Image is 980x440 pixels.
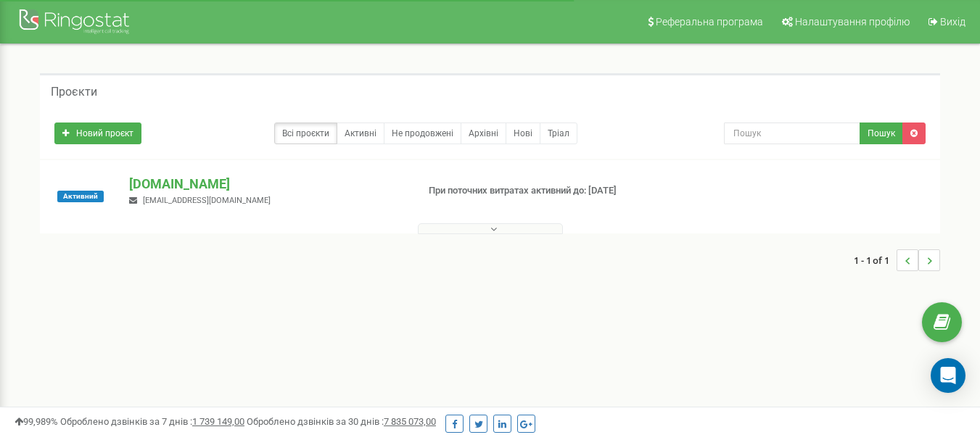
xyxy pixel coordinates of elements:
input: Пошук [724,123,860,144]
a: Всі проєкти [274,123,337,144]
div: Open Intercom Messenger [931,358,965,393]
span: [EMAIL_ADDRESS][DOMAIN_NAME] [143,196,271,205]
p: [DOMAIN_NAME] [129,175,405,194]
span: 99,989% [15,416,58,427]
a: Тріал [540,123,577,144]
span: Налаштування профілю [795,16,910,28]
a: Новий проєкт [54,123,141,144]
span: 1 - 1 of 1 [854,249,897,271]
button: Пошук [860,123,903,144]
a: Не продовжені [384,123,461,144]
p: При поточних витратах активний до: [DATE] [429,184,630,198]
span: Оброблено дзвінків за 7 днів : [60,416,244,427]
h5: Проєкти [51,86,97,99]
span: Активний [57,191,104,202]
a: Активні [337,123,384,144]
span: Оброблено дзвінків за 30 днів : [247,416,436,427]
a: Нові [506,123,540,144]
span: Вихід [940,16,965,28]
nav: ... [854,235,940,286]
u: 1 739 149,00 [192,416,244,427]
span: Реферальна програма [656,16,763,28]
u: 7 835 073,00 [384,416,436,427]
a: Архівні [461,123,506,144]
